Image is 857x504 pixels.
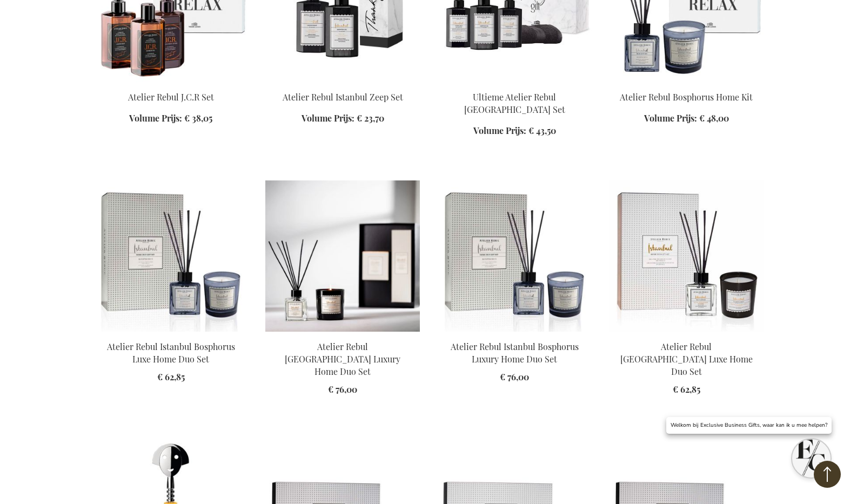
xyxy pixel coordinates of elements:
img: Atelier Rebul Istanbul Luxury Home Duo Set [265,180,420,332]
a: Atelier Rebul Bosphorus Home Kit [609,78,764,88]
a: Atelier Rebul [GEOGRAPHIC_DATA] Luxe Home Duo Set [620,341,753,377]
a: Atelier Rebul Istanbul Soap Set [265,78,420,88]
a: Atelier Rebul Bosphorus Home Kit [620,91,753,103]
span: Volume Prijs: [129,112,182,124]
span: € 23,70 [357,112,384,124]
a: Volume Prijs: € 43,50 [473,125,556,137]
span: € 38,05 [184,112,212,124]
a: Ultieme Atelier Rebul Istanbul Set [437,78,592,88]
a: Atelier Rebul Istanbul Zeep Set [283,91,403,103]
a: Atelier Rebul Istanbul Bosphorus Luxe Home Duo Set [107,341,235,365]
span: € 43,50 [528,125,556,136]
span: € 48,00 [699,112,729,124]
a: Atelier Rebul Istanbul Luxury Home Duo Set [609,327,764,338]
span: € 62,85 [673,384,700,395]
img: Atelier Rebul Istanbul Bosphorus Luxury Home Duo Set [93,180,248,332]
span: Volume Prijs: [644,112,697,124]
span: € 76,00 [500,371,529,382]
a: Volume Prijs: € 48,00 [644,112,729,125]
a: Atelier Rebul Istanbul Bosphorus Luxury Home Duo Set [93,327,248,338]
a: Atelier Rebul Istanbul Bosphorus Luxury Home Duo Set [451,341,579,365]
a: Atelier Rebul Istanbul Luxury Home Duo Set [265,327,420,338]
span: Volume Prijs: [473,125,526,136]
img: Atelier Rebul Istanbul Bosphorus Luxury Home Duo Set [437,180,592,332]
a: Ultieme Atelier Rebul [GEOGRAPHIC_DATA] Set [464,91,565,115]
span: € 62,85 [157,371,185,382]
a: Volume Prijs: € 38,05 [129,112,212,125]
a: Atelier Rebul J.C.R Set [128,91,214,103]
a: Volume Prijs: € 23,70 [302,112,384,125]
a: Atelier Rebul J.C.R Set [93,78,248,88]
span: Volume Prijs: [302,112,354,124]
img: Atelier Rebul Istanbul Luxury Home Duo Set [609,180,764,332]
a: Atelier Rebul Istanbul Bosphorus Luxury Home Duo Set [437,327,592,338]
